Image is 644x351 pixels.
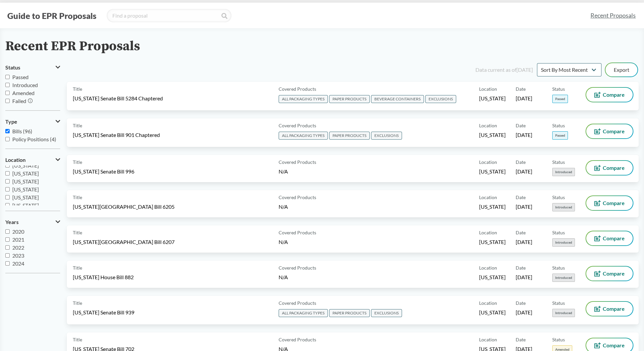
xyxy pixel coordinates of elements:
[12,128,32,134] span: Bills (96)
[279,229,316,236] span: Covered Products
[516,95,532,102] span: [DATE]
[479,309,506,316] span: [US_STATE]
[587,8,639,23] a: Recent Proposals
[516,264,526,271] span: Date
[479,122,497,129] span: Location
[73,264,82,271] span: Title
[107,9,231,22] input: Find a proposal
[279,159,316,166] span: Covered Products
[586,161,633,175] button: Compare
[279,203,288,210] span: N/A
[516,229,526,236] span: Date
[5,39,140,54] h2: Recent EPR Proposals
[371,95,424,103] span: BEVERAGE CONTAINERS
[371,132,402,140] span: EXCLUSIONS
[479,203,506,210] span: [US_STATE]
[329,132,370,140] span: PAPER PRODUCTS
[12,194,39,200] span: [US_STATE]
[603,343,625,348] span: Compare
[516,122,526,129] span: Date
[5,154,60,166] button: Location
[552,229,565,236] span: Status
[5,261,10,266] input: 2024
[279,336,316,343] span: Covered Products
[73,299,82,306] span: Title
[329,95,370,103] span: PAPER PRODUCTS
[475,66,533,74] div: Data current as of [DATE]
[586,302,633,316] button: Compare
[586,231,633,245] button: Compare
[586,88,633,102] button: Compare
[516,194,526,201] span: Date
[73,131,160,139] span: [US_STATE] Senate Bill 901 Chaptered
[12,202,39,208] span: [US_STATE]
[12,98,26,104] span: Failed
[605,63,637,76] button: Export
[73,336,82,343] span: Title
[5,237,10,242] input: 2021
[5,179,10,183] input: [US_STATE]
[5,137,10,141] input: Policy Positions (4)
[5,157,26,163] span: Location
[516,159,526,166] span: Date
[5,10,98,21] button: Guide to EPR Proposals
[5,91,10,95] input: Amended
[12,178,39,184] span: [US_STATE]
[552,194,565,201] span: Status
[73,95,163,102] span: [US_STATE] Senate Bill 5284 Chaptered
[279,132,328,140] span: ALL PACKAGING TYPES
[479,194,497,201] span: Location
[12,236,24,243] span: 2021
[279,239,288,245] span: N/A
[279,194,316,201] span: Covered Products
[73,168,134,175] span: [US_STATE] Senate Bill 996
[279,122,316,129] span: Covered Products
[5,83,10,87] input: Introduced
[603,271,625,276] span: Compare
[73,194,82,201] span: Title
[5,64,20,70] span: Status
[479,264,497,271] span: Location
[73,159,82,166] span: Title
[12,186,39,192] span: [US_STATE]
[552,299,565,306] span: Status
[479,299,497,306] span: Location
[12,136,56,142] span: Policy Positions (4)
[5,216,60,228] button: Years
[12,162,39,169] span: [US_STATE]
[603,129,625,134] span: Compare
[5,163,10,168] input: [US_STATE]
[12,74,29,80] span: Passed
[479,336,497,343] span: Location
[516,85,526,92] span: Date
[279,264,316,271] span: Covered Products
[603,92,625,97] span: Compare
[552,85,565,92] span: Status
[329,309,370,317] span: PAPER PRODUCTS
[425,95,456,103] span: EXCLUSIONS
[279,299,316,306] span: Covered Products
[516,131,532,139] span: [DATE]
[73,274,134,281] span: [US_STATE] House Bill 882
[516,238,532,246] span: [DATE]
[552,264,565,271] span: Status
[479,85,497,92] span: Location
[5,99,10,103] input: Failed
[586,196,633,210] button: Compare
[552,336,565,343] span: Status
[552,238,575,247] span: Introduced
[552,203,575,211] span: Introduced
[279,95,328,103] span: ALL PACKAGING TYPES
[603,165,625,171] span: Compare
[279,168,288,175] span: N/A
[552,274,575,282] span: Introduced
[516,299,526,306] span: Date
[12,244,24,251] span: 2022
[73,229,82,236] span: Title
[5,171,10,175] input: [US_STATE]
[73,238,175,246] span: [US_STATE][GEOGRAPHIC_DATA] Bill 6207
[479,159,497,166] span: Location
[12,82,38,88] span: Introduced
[586,124,633,138] button: Compare
[552,309,575,317] span: Introduced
